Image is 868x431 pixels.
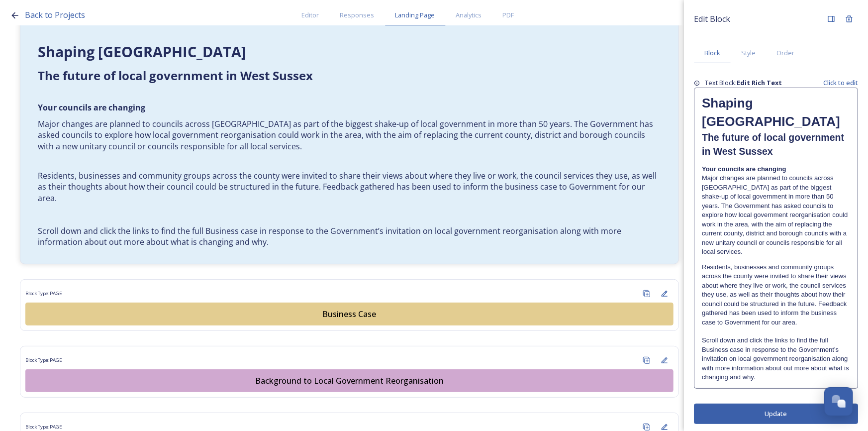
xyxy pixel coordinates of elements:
[25,369,674,392] button: Background to Local Government Reorganisation
[823,78,858,88] span: Click to edit
[38,102,145,113] strong: Your councils are changing
[38,118,661,152] p: Major changes are planned to councils across [GEOGRAPHIC_DATA] as part of the biggest shake-up of...
[741,48,756,58] span: Style
[340,10,375,20] span: Responses
[824,387,853,416] button: Open Chat
[705,78,782,88] span: Text Block:
[25,9,85,21] a: Back to Projects
[25,290,62,297] span: Block Type: PAGE
[302,10,319,20] span: Editor
[702,132,847,157] strong: The future of local government in West Sussex
[702,263,850,327] p: Residents, businesses and community groups across the county were invited to share their views ab...
[25,357,62,364] span: Block Type: PAGE
[31,375,668,387] div: Background to Local Government Reorganisation
[31,308,668,320] div: Business Case
[38,170,661,204] p: Residents, businesses and community groups across the county were invited to share their views ab...
[737,78,782,87] strong: Edit Rich Text
[702,165,786,173] strong: Your councils are changing
[25,424,62,431] span: Block Type: PAGE
[456,10,482,20] span: Analytics
[38,42,246,61] strong: Shaping [GEOGRAPHIC_DATA]
[694,13,730,25] span: Edit Block
[25,303,674,325] button: Business Case
[38,225,661,248] p: Scroll down and click the links to find the full Business case in response to the Government’s in...
[776,48,794,58] span: Order
[395,10,435,20] span: Landing Page
[25,9,85,20] span: Back to Projects
[702,174,850,256] p: Major changes are planned to councils across [GEOGRAPHIC_DATA] as part of the biggest shake-up of...
[704,48,720,58] span: Block
[694,404,858,424] button: Update
[38,67,313,84] strong: The future of local government in West Sussex
[702,336,850,382] p: Scroll down and click the links to find the full Business case in response to the Government’s in...
[503,10,514,20] span: PDF
[702,96,840,129] strong: Shaping [GEOGRAPHIC_DATA]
